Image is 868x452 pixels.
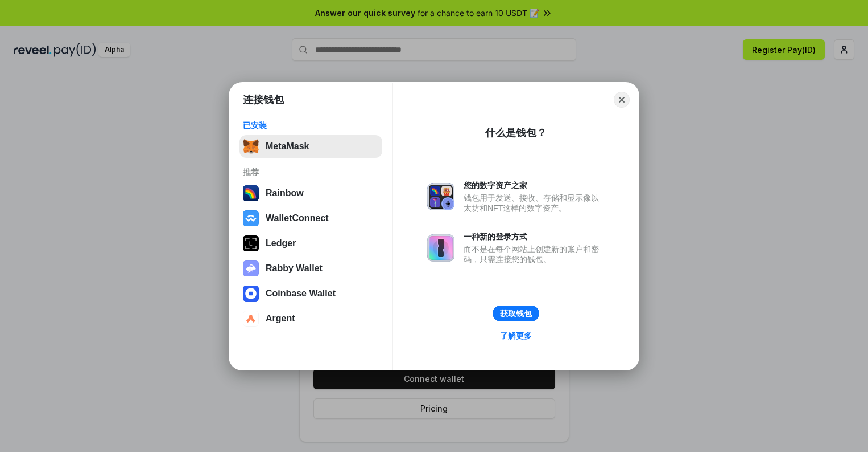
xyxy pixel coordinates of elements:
div: 什么是钱包？ [485,126,547,140]
div: Coinbase Wallet [266,288,336,299]
button: Ledger [239,232,382,255]
a: 了解更多 [493,328,539,343]
button: Argent [239,307,382,330]
img: svg+xml,%3Csvg%20xmlns%3D%22http%3A%2F%2Fwww.w3.org%2F2000%2Fsvg%22%20fill%3D%22none%22%20viewBox... [243,260,259,276]
div: 钱包用于发送、接收、存储和显示像以太坊和NFT这样的数字资产。 [464,193,605,213]
div: Rainbow [266,188,304,198]
img: svg+xml,%3Csvg%20width%3D%2228%22%20height%3D%2228%22%20viewBox%3D%220%200%2028%2028%22%20fill%3D... [243,210,259,226]
img: svg+xml,%3Csvg%20fill%3D%22none%22%20height%3D%2233%22%20viewBox%3D%220%200%2035%2033%22%20width%... [243,139,259,154]
div: Argent [266,313,295,324]
button: Rabby Wallet [239,257,382,280]
div: 而不是在每个网站上创建新的账户和密码，只需连接您的钱包。 [464,244,605,264]
button: 获取钱包 [493,306,539,321]
img: svg+xml,%3Csvg%20xmlns%3D%22http%3A%2F%2Fwww.w3.org%2F2000%2Fsvg%22%20fill%3D%22none%22%20viewBox... [427,183,454,210]
button: Coinbase Wallet [239,282,382,305]
img: svg+xml,%3Csvg%20width%3D%22120%22%20height%3D%22120%22%20viewBox%3D%220%200%20120%20120%22%20fil... [243,185,259,201]
img: svg+xml,%3Csvg%20width%3D%2228%22%20height%3D%2228%22%20viewBox%3D%220%200%2028%2028%22%20fill%3D... [243,311,259,327]
div: 已安装 [243,120,379,131]
div: 您的数字资产之家 [464,180,605,190]
img: svg+xml,%3Csvg%20xmlns%3D%22http%3A%2F%2Fwww.w3.org%2F2000%2Fsvg%22%20fill%3D%22none%22%20viewBox... [427,234,454,262]
img: svg+xml,%3Csvg%20xmlns%3D%22http%3A%2F%2Fwww.w3.org%2F2000%2Fsvg%22%20width%3D%2228%22%20height%3... [243,235,259,251]
div: 推荐 [243,167,379,177]
div: WalletConnect [266,213,329,223]
div: Ledger [266,238,296,249]
div: 获取钱包 [500,308,532,319]
h1: 连接钱包 [243,93,284,107]
div: 一种新的登录方式 [464,231,605,242]
div: 了解更多 [500,331,532,341]
div: MetaMask [266,141,309,152]
button: Close [614,92,630,108]
div: Rabby Wallet [266,263,323,274]
button: MetaMask [239,135,382,158]
button: Rainbow [239,182,382,205]
button: WalletConnect [239,207,382,230]
img: svg+xml,%3Csvg%20width%3D%2228%22%20height%3D%2228%22%20viewBox%3D%220%200%2028%2028%22%20fill%3D... [243,286,259,302]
